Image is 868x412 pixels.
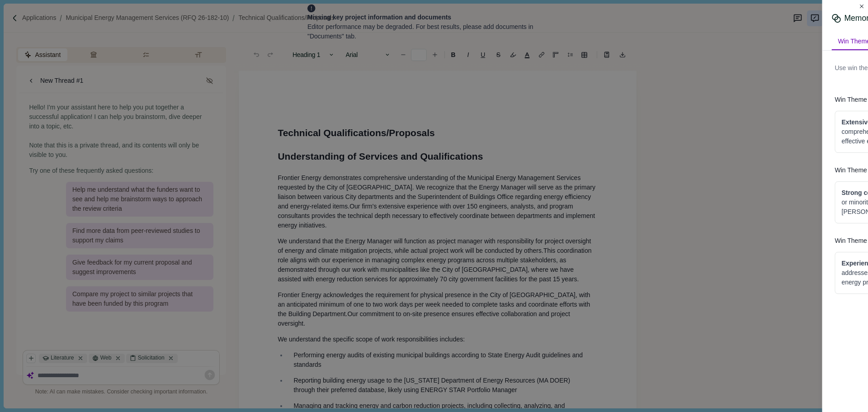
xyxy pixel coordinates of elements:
[307,22,561,41] div: Editor performance may be degraded. For best results, please add documents in "Documents" tab.
[857,2,867,11] button: Close
[307,13,557,22] div: Missing key project information and documents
